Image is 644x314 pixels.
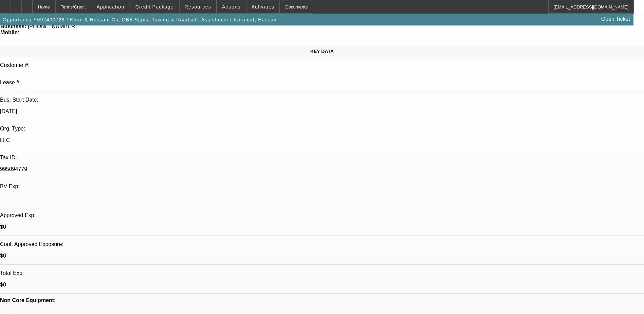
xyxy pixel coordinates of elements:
[252,4,275,10] span: Activities
[96,4,124,10] span: Application
[3,17,278,22] span: Opportunity / 092400728 / Khan & Hassam Co, DBA Sigma Towing & Roadside Assistance / Karamat, Hassam
[217,0,246,13] button: Actions
[135,4,174,10] span: Credit Package
[91,0,129,13] button: Application
[185,4,211,10] span: Resources
[180,0,216,13] button: Resources
[222,4,241,10] span: Actions
[130,0,179,13] button: Credit Package
[310,49,334,54] span: KEY DATA
[246,0,280,13] button: Activities
[599,13,633,25] a: Open Ticket
[0,30,19,35] strong: Mobile:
